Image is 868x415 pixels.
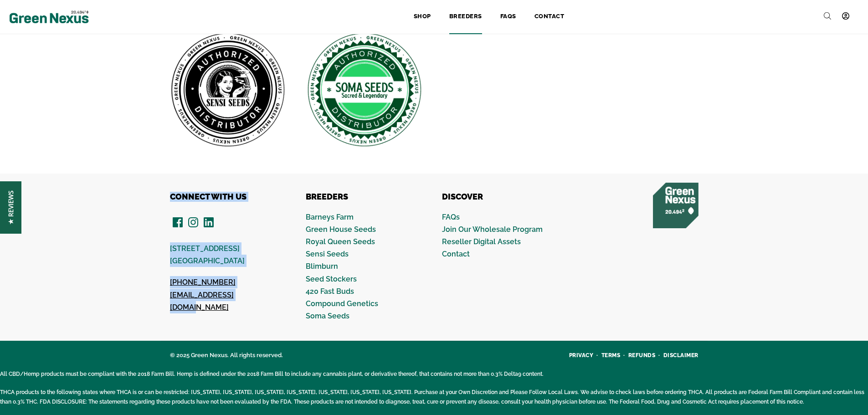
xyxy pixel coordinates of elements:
a: Compound Genetics [306,299,378,308]
a: Sensi Seeds [306,250,349,258]
img: Sensi Seeds [170,31,287,148]
a: LinkedIn [204,214,214,231]
div: © 2025 Green Nexus. All rights reserved. [170,350,434,360]
a: 420 Fast Buds [306,287,354,296]
a: Privacy [569,351,601,360]
img: Green Nexus [9,8,89,26]
a: FAQs [491,7,525,27]
span: ★ Reviews [6,190,15,225]
a: Seed Stockers [306,275,357,283]
img: Soma Seeds [306,31,423,148]
a: Barneys Farm [306,213,354,221]
a: Breeders [440,7,491,27]
a: [EMAIL_ADDRESS][DOMAIN_NAME] [170,291,234,312]
a: [PHONE_NUMBER] [170,278,236,287]
a: Contact [525,7,574,27]
a: FAQs [442,213,460,221]
a: Shop [405,7,440,27]
p: [STREET_ADDRESS] [GEOGRAPHIC_DATA] [170,242,290,267]
a: Facebook [173,214,183,231]
a: Join Our Wholesale Program [442,225,543,234]
a: Blimburn [306,262,338,271]
a: Terms [601,351,628,360]
a: Green House Seeds [306,225,376,234]
a: Soma Seeds [306,312,349,320]
h4: CONNECT WITH US [170,192,290,202]
h4: Discover [442,192,562,202]
h4: Breeders [306,192,426,202]
a: Disclaimer [663,351,699,360]
a: Refunds [628,351,663,360]
nav: Site Navigation [154,7,859,27]
a: Contact [442,250,470,258]
a: Reseller Digital Assets [442,237,521,246]
a: Royal Queen Seeds [306,237,375,246]
a: Instagram [188,214,198,231]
